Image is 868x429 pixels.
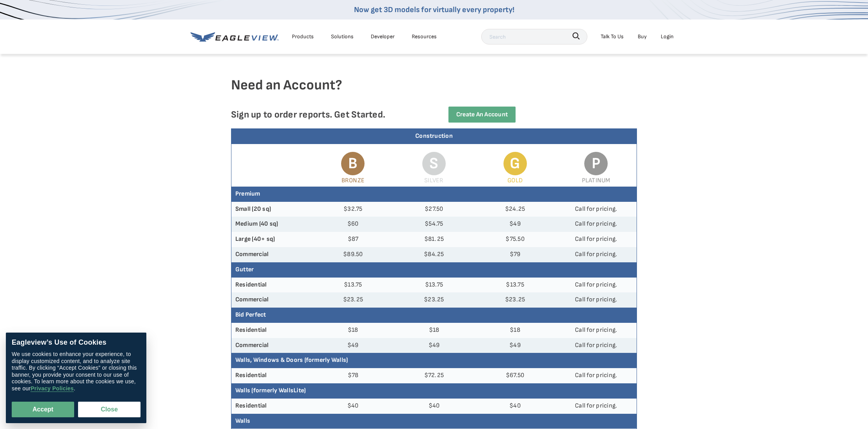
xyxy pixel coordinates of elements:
[313,278,394,293] td: $13.75
[422,152,446,175] span: S
[475,278,556,293] td: $13.75
[231,262,637,278] th: Gutter
[555,292,637,308] td: Call for pricing.
[481,29,587,45] input: Search
[393,399,475,414] td: $40
[354,5,514,14] a: Now get 3D models for virtually every property!
[12,338,141,347] div: Eagleview’s Use of Cookies
[231,323,313,338] th: Residential
[313,292,394,308] td: $23.25
[231,399,313,414] th: Residential
[601,32,624,41] div: Talk To Us
[555,232,637,247] td: Call for pricing.
[341,152,365,175] span: B
[393,202,475,217] td: $27.50
[393,368,475,383] td: $72.25
[371,32,395,41] a: Developer
[555,368,637,383] td: Call for pricing.
[313,247,394,262] td: $89.50
[582,177,610,184] span: Platinum
[231,232,313,247] th: Large (40+ sq)
[231,129,637,144] div: Construction
[313,217,394,232] td: $60
[231,383,637,399] th: Walls (formerly WallsLite)
[424,177,443,184] span: Silver
[661,32,674,41] div: Login
[393,292,475,308] td: $23.25
[555,338,637,353] td: Call for pricing.
[313,338,394,353] td: $49
[292,32,314,41] div: Products
[475,232,556,247] td: $75.50
[342,177,365,184] span: Bronze
[313,202,394,217] td: $32.75
[584,152,608,175] span: P
[475,323,556,338] td: $18
[555,247,637,262] td: Call for pricing.
[448,107,516,123] a: Create an Account
[393,217,475,232] td: $54.75
[231,217,313,232] th: Medium (40 sq)
[555,217,637,232] td: Call for pricing.
[503,152,527,175] span: G
[231,292,313,308] th: Commercial
[231,338,313,353] th: Commercial
[475,217,556,232] td: $49
[231,368,313,383] th: Residential
[555,399,637,414] td: Call for pricing.
[231,278,313,293] th: Residential
[231,202,313,217] th: Small (20 sq)
[393,247,475,262] td: $84.25
[30,385,73,392] a: Privacy Policies
[475,202,556,217] td: $24.25
[475,292,556,308] td: $23.25
[555,323,637,338] td: Call for pricing.
[555,278,637,293] td: Call for pricing.
[231,308,637,323] th: Bid Perfect
[78,402,141,417] button: Close
[331,32,354,41] div: Solutions
[475,338,556,353] td: $49
[231,187,637,202] th: Premium
[475,247,556,262] td: $79
[12,351,141,392] div: We use cookies to enhance your experience, to display customized content, and to analyze site tra...
[12,402,74,417] button: Accept
[313,323,394,338] td: $18
[313,399,394,414] td: $40
[313,368,394,383] td: $78
[507,177,523,184] span: Gold
[231,77,637,107] h4: Need an Account?
[231,353,637,368] th: Walls, Windows & Doors (formerly Walls)
[475,368,556,383] td: $67.50
[412,32,437,41] div: Resources
[393,338,475,353] td: $49
[393,232,475,247] td: $81.25
[393,278,475,293] td: $13.75
[393,323,475,338] td: $18
[231,414,637,429] th: Walls
[231,109,422,120] p: Sign up to order reports. Get Started.
[475,399,556,414] td: $40
[231,247,313,262] th: Commercial
[555,202,637,217] td: Call for pricing.
[313,232,394,247] td: $87
[638,32,647,41] a: Buy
